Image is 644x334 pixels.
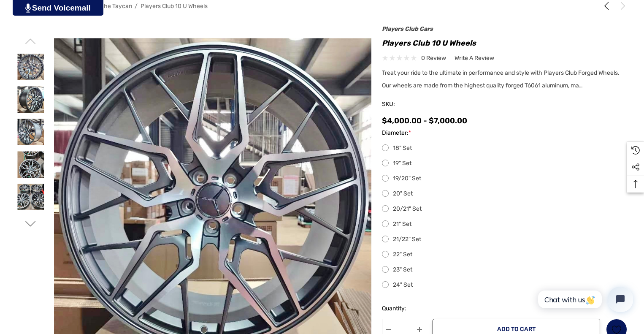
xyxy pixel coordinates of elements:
a: Write a Review [455,53,494,63]
img: PjwhLS0gR2VuZXJhdG9yOiBHcmF2aXQuaW8gLS0+PHN2ZyB4bWxucz0iaHR0cDovL3d3dy53My5vcmcvMjAwMC9zdmciIHhtb... [25,3,31,13]
a: Next [615,2,627,10]
iframe: Tidio Chat [529,280,640,319]
a: Players Club 10 U Wheels [141,3,208,10]
span: Write a Review [455,54,494,62]
label: 21" Set [382,219,627,229]
label: 20/21" Set [382,204,627,214]
h1: Players Club 10 U Wheels [382,36,627,50]
label: 18" Set [382,143,627,153]
label: 19" Set [382,158,627,168]
label: Diameter: [382,128,627,138]
label: 23" Set [382,265,627,275]
img: Players Club 10 U Monoblock Wheels [17,119,44,145]
label: 20" Set [382,189,627,199]
span: $4,000.00 - $7,000.00 [382,116,467,125]
a: Players Club Cars [382,25,433,33]
label: Quantity: [382,304,426,314]
svg: Go to slide 2 of 2 [25,219,36,229]
label: 19/20" Set [382,174,627,184]
a: Porsche Taycan [88,3,132,10]
span: SKU: [382,98,424,110]
img: Players Club 10 U Monoblock Wheels [17,86,44,113]
span: Treat your ride to the ultimate in performance and style with Players Club Forged Wheels. Our whe... [382,69,620,89]
a: Previous [602,2,614,10]
span: 0 review [421,53,446,63]
svg: Go to slide 2 of 2 [25,36,36,46]
label: 21/22" Set [382,234,627,244]
img: Players Club 10 U Monoblock Wheels [17,54,44,80]
svg: Social Media [631,163,640,171]
svg: Top [627,180,644,188]
label: 24" Set [382,280,627,290]
img: Players Club 10 U Monoblock Wheels [17,151,44,178]
label: 22" Set [382,250,627,260]
svg: Recently Viewed [631,146,640,155]
img: Players Club 10 U Monoblock Wheels [17,184,44,210]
